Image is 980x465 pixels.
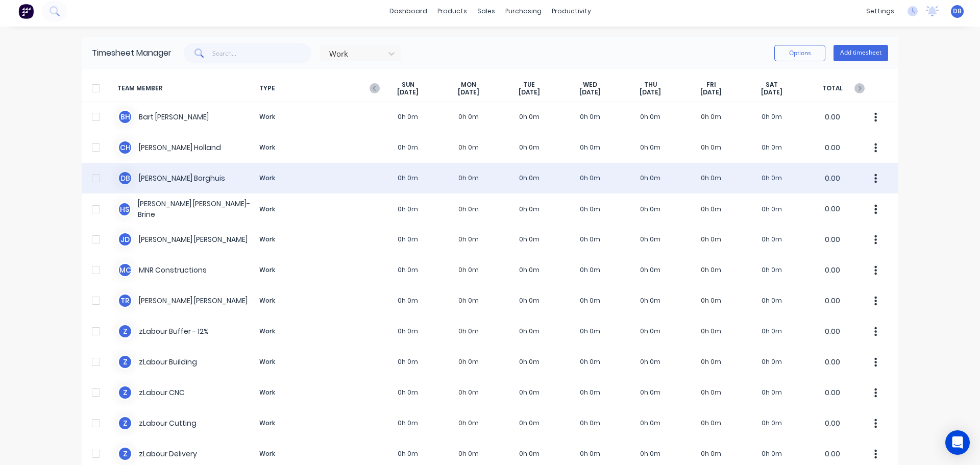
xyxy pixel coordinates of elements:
[397,88,419,96] span: [DATE]
[92,47,171,59] div: Timesheet Manager
[255,81,378,96] span: TYPE
[18,4,34,19] img: Factory
[579,88,601,96] span: [DATE]
[802,81,863,96] span: TOTAL
[117,81,255,96] span: TEAM MEMBER
[953,7,962,16] span: DB
[547,4,596,19] div: productivity
[432,4,472,19] div: products
[461,81,476,89] span: MON
[458,88,479,96] span: [DATE]
[945,430,970,455] div: Open Intercom Messenger
[500,4,547,19] div: purchasing
[384,4,432,19] a: dashboard
[834,45,888,61] button: Add timesheet
[644,81,657,89] span: THU
[583,81,597,89] span: WED
[766,81,778,89] span: SAT
[700,88,722,96] span: [DATE]
[640,88,661,96] span: [DATE]
[402,81,414,89] span: SUN
[519,88,540,96] span: [DATE]
[472,4,500,19] div: sales
[523,81,535,89] span: TUE
[706,81,716,89] span: FRI
[774,45,825,61] button: Options
[861,4,899,19] div: settings
[761,88,782,96] span: [DATE]
[212,43,312,63] input: Search...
